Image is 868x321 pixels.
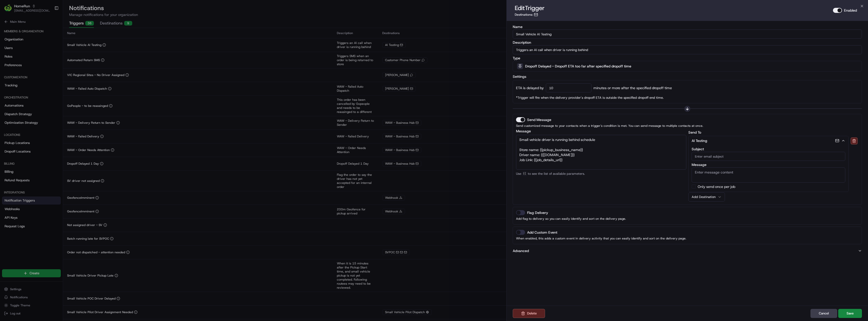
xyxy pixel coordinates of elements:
label: Description [513,41,862,44]
input: Enter trigger name [513,30,862,39]
label: Only send once per job [698,185,735,188]
div: Add Destination [692,195,718,199]
button: Delete [513,309,545,318]
textarea: Small vehicle driver is running behind schedule Store name: {{pickup_business_name}} Driver name:... [516,135,686,170]
button: Dropoff Delayed - Dropoff ETA too far after specified dropoff time [513,61,862,71]
button: Cancel [810,309,837,318]
label: Type [513,56,862,60]
h3: Edit Trigger [515,4,545,12]
button: AI Testing [689,136,848,145]
label: Enabled [844,8,857,13]
label: Subject [692,147,845,151]
p: *Trigger will fire when the delivery provider's dropoff ETA is outside the specified dropoff end ... [516,95,859,100]
p: Add flag to delivery so you can easily identify and sort on the delivery page. [516,216,859,221]
p: AI Testing [692,138,707,143]
p: ETA is delayed by [516,85,544,90]
label: Flag Delivery [527,211,548,214]
button: Save [838,309,862,318]
button: Advanced [513,248,862,253]
p: Use to see the list of available parameters. [516,172,686,176]
label: Message [516,129,686,133]
label: Send To [688,130,701,135]
span: Dropoff Delayed - Dropoff ETA too far after specified dropoff time [525,64,631,69]
p: Advanced [513,248,529,253]
p: Send customized message to your contacts when a trigger's condition is met. You can send message ... [516,123,859,128]
input: Enter email subject [692,152,845,161]
label: Send Message [527,118,551,121]
div: Destinations: [515,13,545,17]
input: Enter trigger description [513,45,862,54]
p: minutes or more after the specified dropoff time [593,85,672,90]
label: Message [692,163,845,166]
label: Name [513,25,862,29]
p: When enabled, this adds a custom event in delivery activity that you can easily identify and sort... [516,236,859,241]
label: Add Custom Event [527,231,557,234]
label: Settings [513,74,526,79]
